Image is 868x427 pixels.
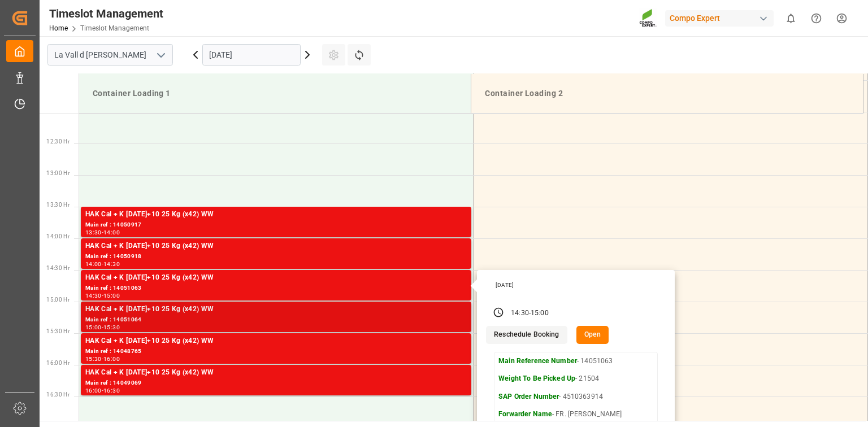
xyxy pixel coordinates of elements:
[103,325,120,330] div: 15:30
[46,170,70,176] span: 13:00 Hr
[46,297,70,303] span: 15:00 Hr
[665,7,778,29] button: Compo Expert
[498,393,559,400] strong: SAP Order Number
[85,230,102,235] div: 13:30
[46,391,70,398] span: 16:30 Hr
[103,356,120,361] div: 16:00
[498,357,577,365] strong: Main Reference Number
[102,325,103,330] div: -
[46,138,70,145] span: 12:30 Hr
[47,44,173,66] input: Type to search/select
[103,293,120,298] div: 15:00
[85,347,467,356] div: Main ref : 14048765
[49,24,68,32] a: Home
[498,356,653,367] p: - 14051063
[665,10,774,27] div: Compo Expert
[576,326,609,344] button: Open
[102,262,103,267] div: -
[531,308,549,319] div: 15:00
[46,202,70,208] span: 13:30 Hr
[492,281,662,289] div: [DATE]
[102,388,103,393] div: -
[85,378,467,388] div: Main ref : 14049069
[152,46,169,64] button: open menu
[102,293,103,298] div: -
[46,328,70,334] span: 15:30 Hr
[529,308,531,319] div: -
[486,326,567,344] button: Reschedule Booking
[85,304,467,315] div: HAK Cal + K [DATE]+10 25 Kg (x42) WW
[88,83,462,104] div: Container Loading 1
[85,272,467,284] div: HAK Cal + K [DATE]+10 25 Kg (x42) WW
[804,6,829,31] button: Help Center
[103,262,120,267] div: 14:30
[202,44,301,66] input: DD.MM.YYYY
[85,315,467,325] div: Main ref : 14051064
[102,230,103,235] div: -
[85,367,467,378] div: HAK Cal + K [DATE]+10 25 Kg (x42) WW
[46,265,70,271] span: 14:30 Hr
[85,241,467,252] div: HAK Cal + K [DATE]+10 25 Kg (x42) WW
[778,6,804,31] button: show 0 new notifications
[102,356,103,361] div: -
[103,388,120,393] div: 16:30
[85,335,467,347] div: HAK Cal + K [DATE]+10 25 Kg (x42) WW
[103,230,120,235] div: 14:00
[46,360,70,366] span: 16:00 Hr
[85,220,467,230] div: Main ref : 14050917
[639,8,657,28] img: Screenshot%202023-09-29%20at%2010.02.21.png_1712312052.png
[498,410,552,418] strong: Forwarder Name
[46,233,70,239] span: 14:00 Hr
[85,284,467,293] div: Main ref : 14051063
[85,262,102,267] div: 14:00
[498,392,653,402] p: - 4510363914
[498,374,575,382] strong: Weight To Be Picked Up
[85,252,467,262] div: Main ref : 14050918
[498,374,653,384] p: - 21504
[511,308,529,319] div: 14:30
[49,5,163,22] div: Timeslot Management
[480,83,854,104] div: Container Loading 2
[85,293,102,298] div: 14:30
[85,209,467,220] div: HAK Cal + K [DATE]+10 25 Kg (x42) WW
[85,388,102,393] div: 16:00
[85,325,102,330] div: 15:00
[85,356,102,361] div: 15:30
